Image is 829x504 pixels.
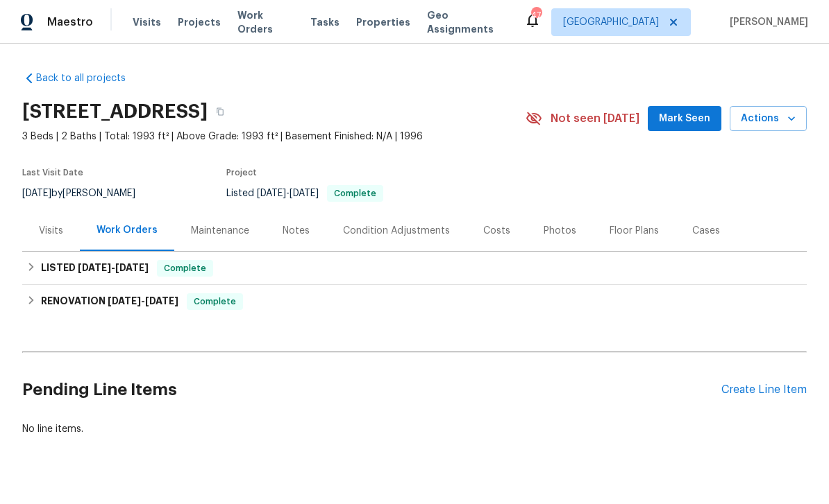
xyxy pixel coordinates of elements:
span: Mark Seen [659,110,710,128]
div: RENOVATION [DATE]-[DATE]Complete [22,285,807,318]
div: Costs [483,224,510,238]
span: Complete [188,295,242,309]
a: Back to all projects [22,71,156,85]
span: Properties [356,15,410,29]
button: Mark Seen [648,106,721,132]
div: Work Orders [97,223,158,237]
span: [DATE] [145,296,178,306]
div: Maintenance [191,224,249,238]
span: Last Visit Date [22,168,83,177]
span: Listed [226,189,383,198]
span: Actions [741,110,796,128]
h2: Pending Line Items [22,358,721,422]
span: [DATE] [257,189,286,198]
div: by [PERSON_NAME] [22,185,152,202]
span: Not seen [DATE] [551,112,639,125]
span: - [78,263,149,272]
div: Create Line Item [721,383,807,397]
span: [DATE] [22,189,51,198]
span: Visits [133,15,161,29]
span: - [257,189,319,198]
button: Copy Address [208,99,233,124]
span: [DATE] [78,263,111,272]
span: Maestro [47,15,93,29]
div: Photos [544,224,576,238]
div: 47 [531,8,541,22]
span: [PERSON_NAME] [724,15,808,29]
span: Project [226,168,257,177]
span: [DATE] [290,189,319,198]
span: Complete [328,189,382,198]
span: 3 Beds | 2 Baths | Total: 1993 ft² | Above Grade: 1993 ft² | Basement Finished: N/A | 1996 [22,130,526,144]
span: Projects [178,15,221,29]
div: Cases [692,224,720,238]
div: No line items. [22,422,807,436]
div: LISTED [DATE]-[DATE]Complete [22,252,807,285]
div: Notes [283,224,310,238]
span: Tasks [310,17,340,27]
span: [DATE] [115,263,149,272]
h2: [STREET_ADDRESS] [22,105,208,119]
div: Visits [39,224,63,238]
h6: RENOVATION [41,293,178,310]
div: Condition Adjustments [343,224,450,238]
h6: LISTED [41,260,149,277]
span: [DATE] [108,296,141,306]
span: Work Orders [237,8,294,36]
div: Floor Plans [610,224,659,238]
span: [GEOGRAPHIC_DATA] [563,15,659,29]
span: Complete [158,261,212,275]
span: Geo Assignments [427,8,508,36]
button: Actions [730,106,807,132]
span: - [108,296,178,306]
